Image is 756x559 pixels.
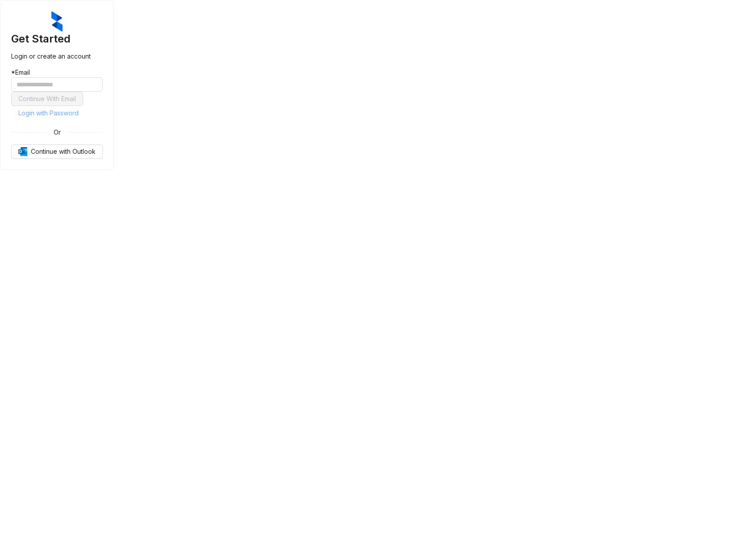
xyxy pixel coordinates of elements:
[51,11,63,32] img: ZumaIcon
[11,106,86,120] button: Login with Password
[47,127,67,137] span: Or
[11,51,103,61] div: Login or create an account
[11,32,103,46] h3: Get Started
[11,92,83,106] button: Continue With Email
[31,147,96,157] span: Continue with Outlook
[11,144,103,159] button: OutlookContinue with Outlook
[18,108,79,118] span: Login with Password
[18,147,27,156] img: Outlook
[11,68,103,77] div: Email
